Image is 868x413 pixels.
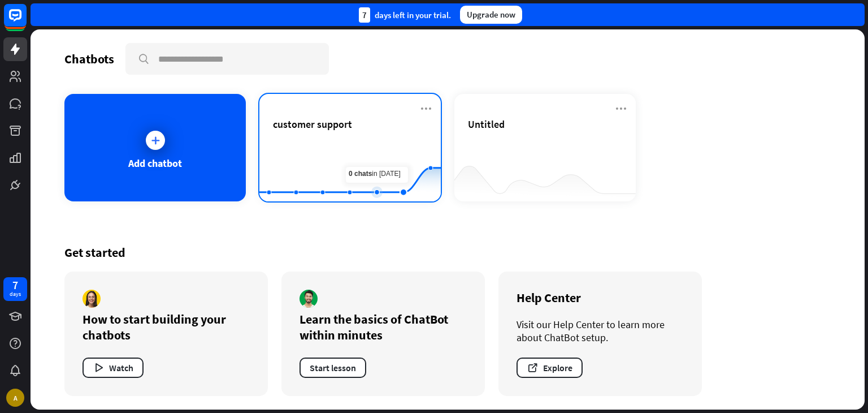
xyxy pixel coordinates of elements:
[83,358,144,378] button: Watch
[517,318,684,344] div: Visit our Help Center to learn more about ChatBot setup.
[273,118,352,131] span: customer support
[128,157,182,170] div: Add chatbot
[300,311,467,343] div: Learn the basics of ChatBot within minutes
[64,51,114,67] div: Chatbots
[300,358,366,378] button: Start lesson
[359,7,370,23] div: 7
[359,7,451,23] div: days left in your trial.
[468,118,505,131] span: Untitled
[10,290,21,298] div: days
[300,290,318,308] img: author
[3,277,27,301] a: 7 days
[6,389,24,407] div: A
[9,5,43,38] button: Open LiveChat chat widget
[83,311,250,343] div: How to start building your chatbots
[517,358,583,378] button: Explore
[64,244,831,260] div: Get started
[460,6,522,24] div: Upgrade now
[83,290,101,308] img: author
[12,280,18,290] div: 7
[517,290,684,306] div: Help Center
